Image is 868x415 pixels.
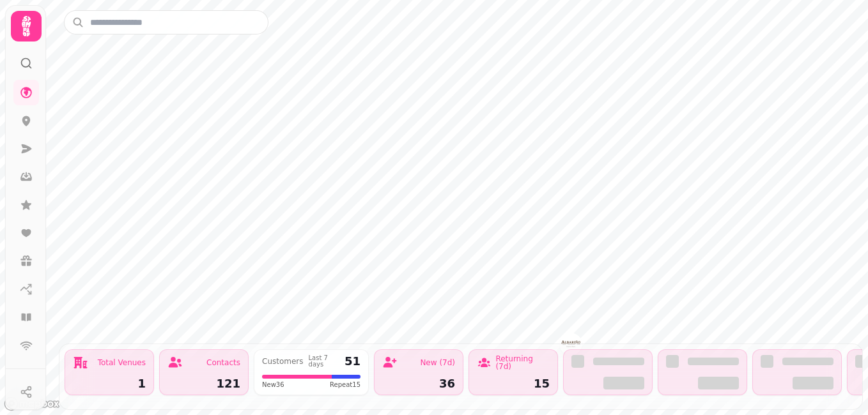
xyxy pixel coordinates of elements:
[382,378,455,389] div: 36
[561,334,581,358] div: Map marker
[309,355,339,368] div: Last 7 days
[561,334,581,354] button: Albariño Tapas
[420,359,455,366] div: New (7d)
[345,356,360,367] div: 51
[495,355,550,370] div: Returning (7d)
[4,396,60,411] a: Mapbox logo
[73,378,146,389] div: 1
[330,380,360,389] span: Repeat 15
[262,380,284,389] span: New 36
[98,359,146,366] div: Total Venues
[477,378,550,389] div: 15
[206,359,240,366] div: Contacts
[167,378,240,389] div: 121
[262,358,304,365] div: Customers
